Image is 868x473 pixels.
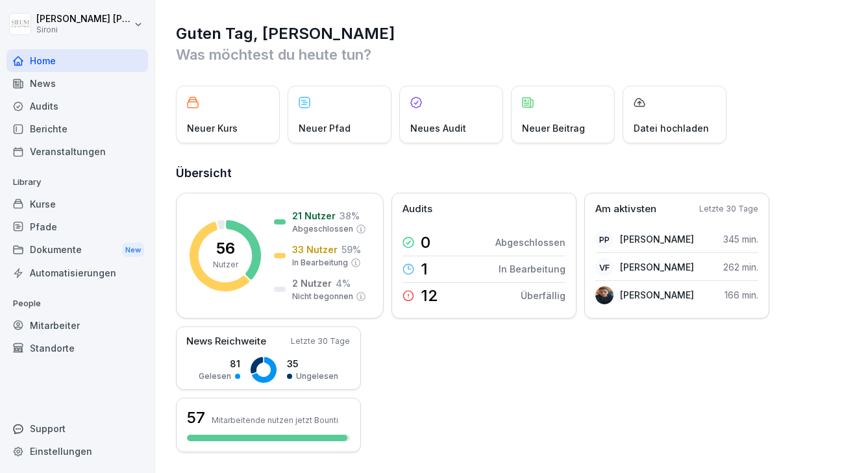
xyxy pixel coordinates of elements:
[634,121,709,135] p: Datei hochladen
[291,335,350,347] p: Letzte 30 Tage
[6,337,148,359] a: Standorte
[186,334,266,349] p: News Reichweite
[287,357,338,370] p: 35
[410,121,466,135] p: Neues Audit
[176,164,849,182] h2: Übersicht
[6,293,148,314] p: People
[187,407,205,429] h3: 57
[296,370,338,382] p: Ungelesen
[6,261,148,284] a: Automatisierungen
[199,357,240,370] p: 81
[336,276,351,290] p: 4 %
[6,72,148,95] a: News
[522,121,585,135] p: Neuer Beitrag
[6,49,148,72] a: Home
[340,209,360,223] p: 38 %
[292,209,336,223] p: 21 Nutzer
[292,276,332,290] p: 2 Nutzer
[292,223,353,235] p: Abgeschlossen
[292,243,338,256] p: 33 Nutzer
[213,259,238,271] p: Nutzer
[421,261,428,277] p: 1
[299,121,351,135] p: Neuer Pfad
[595,258,614,276] div: VF
[292,291,353,302] p: Nicht begonnen
[6,314,148,337] a: Mitarbeiter
[216,241,235,256] p: 56
[36,14,131,25] p: [PERSON_NAME] [PERSON_NAME]
[699,203,758,215] p: Letzte 30 Tage
[341,243,361,256] p: 59 %
[595,286,614,304] img: n72xwrccg3abse2lkss7jd8w.png
[595,202,656,217] p: Am aktivsten
[6,117,148,140] a: Berichte
[6,95,148,117] a: Audits
[6,140,148,163] a: Veranstaltungen
[122,243,144,258] div: New
[725,288,758,302] p: 166 min.
[495,236,565,249] p: Abgeschlossen
[292,257,348,269] p: In Bearbeitung
[6,417,148,440] div: Support
[620,260,694,274] p: [PERSON_NAME]
[723,232,758,246] p: 345 min.
[176,23,849,44] h1: Guten Tag, [PERSON_NAME]
[595,230,614,249] div: PP
[521,289,565,302] p: Überfällig
[6,238,148,262] div: Dokumente
[187,121,238,135] p: Neuer Kurs
[212,415,338,425] p: Mitarbeitende nutzen jetzt Bounti
[620,232,694,246] p: [PERSON_NAME]
[620,288,694,302] p: [PERSON_NAME]
[199,370,231,382] p: Gelesen
[6,440,148,463] a: Einstellungen
[36,25,131,34] p: Sironi
[421,288,438,304] p: 12
[6,172,148,193] p: Library
[499,262,565,276] p: In Bearbeitung
[6,238,148,262] a: DokumenteNew
[421,235,430,250] p: 0
[6,193,148,215] a: Kurse
[176,44,849,65] p: Was möchtest du heute tun?
[6,215,148,238] a: Pfade
[723,260,758,274] p: 262 min.
[403,202,432,217] p: Audits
